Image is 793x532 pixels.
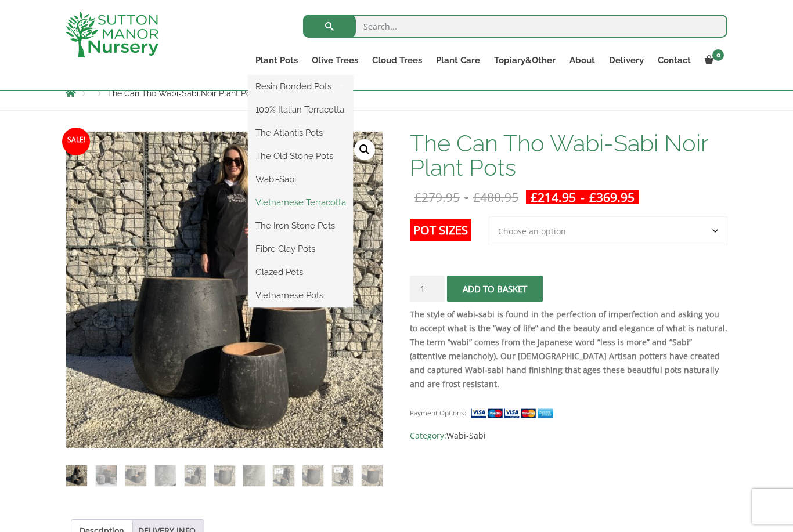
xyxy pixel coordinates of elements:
img: The Can Tho Wabi-Sabi Noir Plant Pots - Image 7 [243,465,264,486]
span: £ [589,189,596,205]
input: Product quantity [410,276,445,302]
a: Contact [651,52,698,68]
span: Category: [410,429,727,443]
button: Add to basket [447,276,543,302]
input: Search... [303,15,727,38]
bdi: 279.95 [414,189,460,205]
span: £ [531,189,538,205]
ins: - [526,190,639,204]
a: Wabi-Sabi [248,171,353,188]
span: 0 [712,49,724,61]
a: Vietnamese Terracotta [248,194,353,211]
label: Pot Sizes [410,219,471,241]
a: View full-screen image gallery [354,139,375,160]
a: Plant Pots [248,52,305,68]
bdi: 214.95 [531,189,576,205]
a: 0 [698,52,727,68]
a: About [563,52,602,68]
a: The Atlantis Pots [248,124,353,142]
span: Sale! [62,128,90,155]
a: 100% Italian Terracotta [248,101,353,118]
small: Payment Options: [410,408,466,417]
img: The Can Tho Wabi-Sabi Noir Plant Pots - Image 2 [96,465,117,486]
span: £ [414,189,421,205]
img: The Can Tho Wabi-Sabi Noir Plant Pots - Image 10 [332,465,353,486]
a: The Old Stone Pots [248,147,353,165]
a: Glazed Pots [248,263,353,281]
a: Delivery [602,52,651,68]
a: Olive Trees [305,52,365,68]
a: Resin Bonded Pots [248,78,353,95]
a: Plant Care [429,52,487,68]
del: - [410,190,523,204]
img: The Can Tho Wabi-Sabi Noir Plant Pots - Image 4 [155,465,176,486]
img: logo [66,12,158,57]
a: The Iron Stone Pots [248,217,353,234]
strong: The style of wabi-sabi is found in the perfection of imperfection and asking you to accept what i... [410,309,727,389]
img: The Can Tho Wabi-Sabi Noir Plant Pots - Image 5 [185,465,206,486]
img: payment supported [470,407,557,419]
nav: Breadcrumbs [66,88,727,97]
img: The Can Tho Wabi-Sabi Noir Plant Pots - Image 11 [362,465,383,486]
span: £ [473,189,480,205]
bdi: 369.95 [589,189,635,205]
span: The Can Tho Wabi-Sabi Noir Plant Pots [107,89,258,98]
img: The Can Tho Wabi-Sabi Noir Plant Pots - Image 6 [214,465,235,486]
a: Wabi-Sabi [446,430,486,441]
bdi: 480.95 [473,189,518,205]
img: The Can Tho Wabi-Sabi Noir Plant Pots - Image 9 [302,465,323,486]
a: Fibre Clay Pots [248,240,353,258]
img: The Can Tho Wabi-Sabi Noir Plant Pots - Image 3 [125,465,146,486]
a: Vietnamese Pots [248,287,353,304]
a: Topiary&Other [487,52,563,68]
h1: The Can Tho Wabi-Sabi Noir Plant Pots [410,131,727,180]
img: The Can Tho Wabi-Sabi Noir Plant Pots [66,465,87,486]
a: Cloud Trees [365,52,429,68]
img: The Can Tho Wabi-Sabi Noir Plant Pots - Image 8 [273,465,294,486]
